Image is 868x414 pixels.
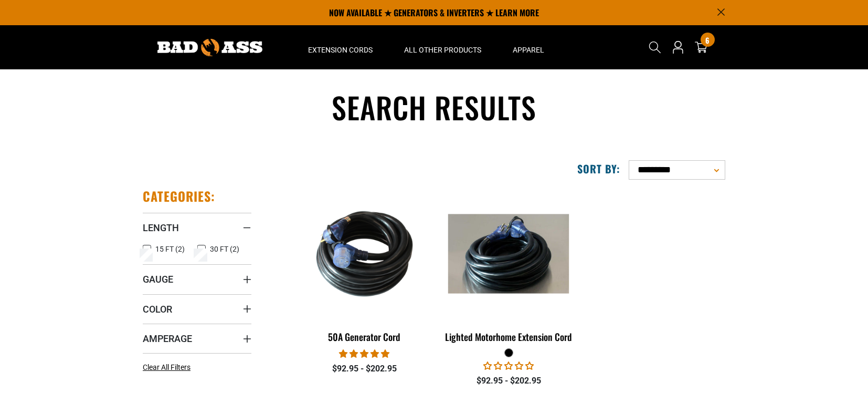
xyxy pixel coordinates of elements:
a: 50A Generator Cord [300,188,429,348]
span: Extension Cords [308,45,373,55]
span: Length [143,222,179,234]
span: Apparel [513,45,544,55]
div: $92.95 - $202.95 [444,375,573,387]
summary: Amperage [143,324,251,353]
span: Amperage [143,333,192,345]
summary: Search [647,39,663,56]
summary: Apparel [497,25,560,69]
div: Lighted Motorhome Extension Cord [444,332,573,341]
img: black [442,214,575,293]
span: 6 [705,36,710,44]
div: $92.95 - $202.95 [300,363,429,375]
img: Bad Ass Extension Cords [157,39,262,56]
a: Clear All Filters [143,362,195,373]
summary: All Other Products [388,25,497,69]
label: Sort by: [577,162,620,175]
a: black Lighted Motorhome Extension Cord [444,188,573,348]
span: Clear All Filters [143,363,190,371]
summary: Length [143,213,251,242]
div: 50A Generator Cord [300,332,429,341]
h1: Search results [143,88,725,127]
span: Color [143,303,172,315]
span: 15 FT (2) [155,245,185,253]
span: All Other Products [404,45,481,55]
span: Gauge [143,273,173,285]
summary: Gauge [143,264,251,294]
h2: Categories: [143,188,215,204]
summary: Extension Cords [292,25,388,69]
span: 5.00 stars [339,349,389,359]
span: 0.00 stars [483,361,534,371]
span: 30 FT (2) [210,245,239,253]
summary: Color [143,294,251,324]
